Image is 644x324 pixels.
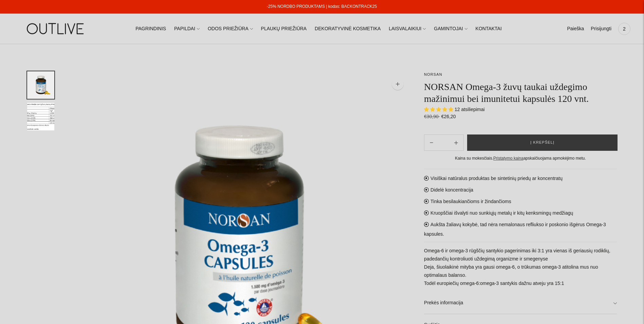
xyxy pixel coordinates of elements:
[493,156,523,161] a: Pristatymo kaina
[620,24,629,34] span: 2
[424,134,439,151] button: Add product quantity
[439,138,449,148] input: Product quantity
[315,21,381,36] a: DEKORATYVINĖ KOSMETIKA
[261,21,307,36] a: PLAUKŲ PRIEŽIŪRA
[389,21,426,36] a: LAISVALAIKIUI
[455,107,485,112] span: 12 atsiliepimai
[135,21,166,36] a: PAGRINDINIS
[424,81,617,105] h1: NORSAN Omega-3 žuvų taukai uždegimo mažinimui bei imunitetui kapsulės 120 vnt.
[27,103,54,130] button: Translation missing: en.general.accessibility.image_thumbail
[267,4,377,9] a: -25% NORDBO PRODUKTAMS | kodas: BACKONTRACK25
[530,139,554,146] span: Į krepšelį
[424,155,617,162] div: Kaina su mokesčiais. apskaičiuojama apmokėjimo metu.
[467,134,618,151] button: Į krepšelį
[14,17,98,40] img: OUTLIVE
[618,21,630,36] a: 2
[174,21,200,36] a: PAPILDAI
[567,21,584,36] a: Paieška
[27,71,54,99] button: Translation missing: en.general.accessibility.image_thumbail
[441,114,456,119] span: €26,20
[424,107,455,112] span: 4.92 stars
[424,114,440,119] s: €30,90
[424,292,617,314] a: Prekės informacija
[591,21,611,36] a: Prisijungti
[449,134,463,151] button: Subtract product quantity
[434,21,467,36] a: GAMINTOJAI
[476,21,502,36] a: KONTAKTAI
[424,247,617,288] p: Omega-6 ir omega-3 rūgščių santykio pagerinimas iki 3:1 yra vienas iš geriausių rodiklių, padedan...
[208,21,253,36] a: ODOS PRIEŽIŪRA
[424,72,442,76] a: NORSAN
